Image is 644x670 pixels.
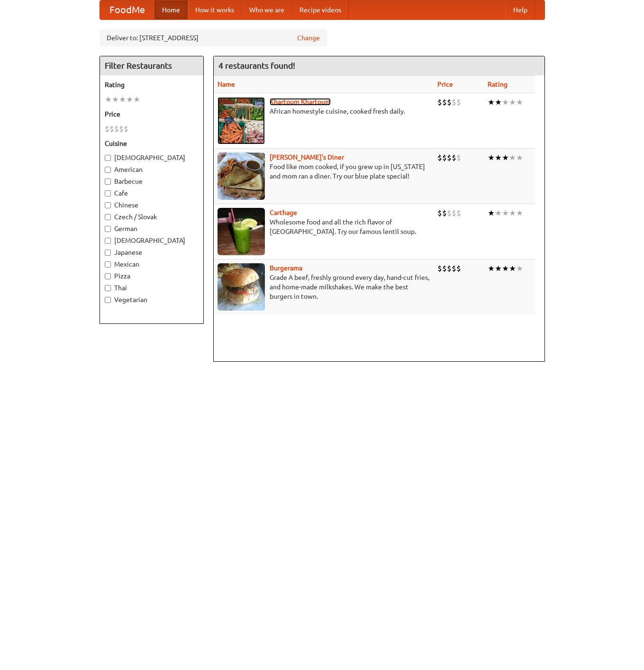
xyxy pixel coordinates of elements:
li: ★ [488,152,495,163]
li: ★ [516,152,523,163]
li: $ [456,97,461,107]
h5: Cuisine [105,139,199,148]
li: $ [437,152,442,163]
a: Rating [488,80,508,88]
li: $ [442,263,447,274]
input: Czech / Slovak [105,214,111,220]
input: Pizza [105,273,111,279]
li: $ [114,124,119,134]
a: Recipe videos [292,0,349,19]
a: Carthage [270,209,297,216]
li: $ [452,263,456,274]
a: Change [297,33,320,43]
label: Chinese [105,200,199,210]
p: Grade A beef, freshly ground every day, hand-cut fries, and home-made milkshakes. We make the bes... [218,273,430,301]
li: $ [456,152,461,163]
a: [PERSON_NAME]'s Diner [270,153,344,161]
li: $ [442,152,447,163]
li: $ [452,208,456,218]
label: American [105,165,199,174]
li: ★ [516,97,523,107]
label: German [105,224,199,233]
label: Japanese [105,248,199,257]
li: $ [437,208,442,218]
li: $ [124,124,128,134]
input: Chinese [105,202,111,208]
li: ★ [495,263,502,274]
input: German [105,226,111,232]
li: $ [437,97,442,107]
li: ★ [495,152,502,163]
li: $ [109,124,114,134]
label: Mexican [105,259,199,269]
li: ★ [488,208,495,218]
li: ★ [509,208,516,218]
a: Khartoum Khartoum [270,98,331,106]
img: khartoum.jpg [218,97,265,144]
li: ★ [126,94,133,105]
input: Mexican [105,261,111,268]
label: Czech / Slovak [105,212,199,222]
li: ★ [502,152,509,163]
img: sallys.jpg [218,152,265,200]
input: [DEMOGRAPHIC_DATA] [105,155,111,161]
li: ★ [488,263,495,274]
h5: Rating [105,80,199,89]
li: ★ [502,263,509,274]
img: burgerama.jpg [218,263,265,311]
ng-pluralize: 4 restaurants found! [218,61,295,70]
li: ★ [502,97,509,107]
li: ★ [509,97,516,107]
li: ★ [105,94,112,105]
a: Burgerama [270,264,302,272]
input: Vegetarian [105,297,111,303]
a: Home [154,0,188,19]
li: $ [447,97,452,107]
img: carthage.jpg [218,208,265,255]
li: $ [437,263,442,274]
li: ★ [119,94,126,105]
li: $ [447,208,452,218]
a: Price [437,80,453,88]
label: Barbecue [105,177,199,186]
input: Cafe [105,190,111,197]
label: Cafe [105,188,199,198]
a: Help [506,0,535,19]
a: Name [218,80,235,88]
li: ★ [516,208,523,218]
li: ★ [516,263,523,274]
li: $ [447,263,452,274]
input: [DEMOGRAPHIC_DATA] [105,238,111,244]
li: ★ [488,97,495,107]
label: [DEMOGRAPHIC_DATA] [105,236,199,245]
li: ★ [495,208,502,218]
label: Thai [105,283,199,293]
li: $ [442,208,447,218]
p: Food like mom cooked, if you grew up in [US_STATE] and mom ran a diner. Try our blue plate special! [218,162,430,181]
li: $ [442,97,447,107]
a: FoodMe [100,0,154,19]
input: Japanese [105,250,111,256]
a: How it works [188,0,242,19]
p: Wholesome food and all the rich flavor of [GEOGRAPHIC_DATA]. Try our famous lentil soup. [218,217,430,236]
p: African homestyle cuisine, cooked fresh daily. [218,107,430,116]
input: American [105,167,111,173]
li: $ [452,97,456,107]
a: Who we are [242,0,292,19]
label: [DEMOGRAPHIC_DATA] [105,153,199,162]
input: Barbecue [105,179,111,185]
li: ★ [502,208,509,218]
h4: Filter Restaurants [100,56,203,75]
h5: Price [105,109,199,119]
li: $ [452,152,456,163]
input: Thai [105,285,111,291]
div: Deliver to: [STREET_ADDRESS] [100,29,327,46]
li: ★ [509,263,516,274]
li: $ [456,208,461,218]
label: Pizza [105,271,199,281]
li: $ [119,124,124,134]
li: ★ [509,152,516,163]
